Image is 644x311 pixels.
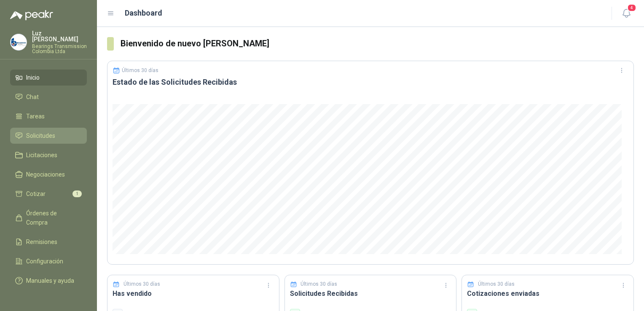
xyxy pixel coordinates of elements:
a: Órdenes de Compra [10,205,87,231]
span: Órdenes de Compra [26,209,79,227]
a: Negociaciones [10,166,87,182]
span: Inicio [26,73,40,82]
span: Tareas [26,112,45,121]
h3: Solicitudes Recibidas [290,288,451,299]
a: Configuración [10,253,87,269]
span: Configuración [26,257,63,266]
img: Logo peakr [10,10,53,20]
a: Cotizar1 [10,186,87,202]
span: Licitaciones [26,150,57,160]
a: Solicitudes [10,128,87,144]
p: Luz [PERSON_NAME] [32,30,87,42]
p: Bearings Transmission Colombia Ltda [32,44,87,54]
p: Últimos 30 días [123,280,160,288]
a: Inicio [10,70,87,86]
button: 4 [619,6,634,21]
span: Negociaciones [26,170,65,179]
h3: Has vendido [113,288,274,299]
h1: Dashboard [125,7,162,19]
h3: Cotizaciones enviadas [467,288,628,299]
a: Chat [10,89,87,105]
a: Licitaciones [10,147,87,163]
h3: Bienvenido de nuevo [PERSON_NAME] [121,37,634,50]
span: 4 [627,4,636,12]
a: Remisiones [10,234,87,250]
span: Solicitudes [26,131,55,140]
p: Últimos 30 días [478,280,515,288]
h3: Estado de las Solicitudes Recibidas [113,77,628,87]
span: 1 [72,190,82,197]
span: Cotizar [26,189,46,198]
span: Chat [26,92,39,102]
a: Manuales y ayuda [10,273,87,289]
span: Remisiones [26,237,57,247]
img: Company Logo [11,34,27,50]
span: Manuales y ayuda [26,276,74,285]
p: Últimos 30 días [122,67,158,73]
a: Tareas [10,108,87,124]
p: Últimos 30 días [301,280,337,288]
